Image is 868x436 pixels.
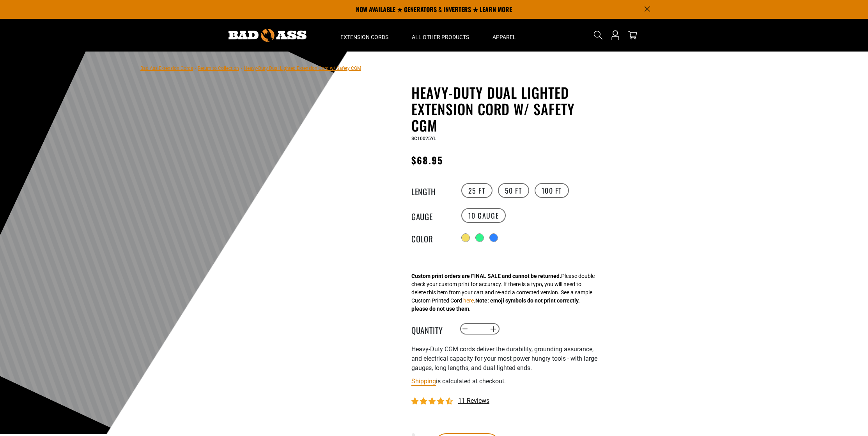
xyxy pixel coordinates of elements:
legend: Gauge [411,210,450,221]
strong: Note: emoji symbols do not print correctly, please do not use them. [411,297,579,312]
strong: Custom print orders are FINAL SALE and cannot be returned. [411,273,561,279]
summary: All Other Products [400,19,481,52]
span: All Other Products [412,34,469,41]
label: 50 FT [498,183,529,198]
span: Heavy-Duty CGM cords deliver the durability, grounding assurance, and electrical capacity for you... [411,345,597,372]
span: Apparel [492,34,516,41]
span: SC10025YL [411,136,436,141]
nav: breadcrumbs [140,63,361,73]
summary: Apparel [481,19,528,52]
img: Bad Ass Extension Cords [229,29,306,42]
a: Shipping [411,377,436,385]
span: 11 reviews [458,397,489,404]
label: 10 Gauge [461,208,506,223]
label: Quantity [411,324,450,334]
span: Extension Cords [340,34,388,41]
h1: Heavy-Duty Dual Lighted Extension Cord w/ Safety CGM [411,84,602,133]
a: Bad Ass Extension Cords [140,66,193,71]
span: › [195,66,196,71]
button: here [463,297,474,305]
div: Please double check your custom print for accuracy. If there is a typo, you will need to delete t... [411,272,595,313]
div: is calculated at checkout. [411,376,602,386]
legend: Length [411,185,450,196]
summary: Search [592,29,604,41]
a: Return to Collection [198,66,239,71]
span: 4.64 stars [411,398,454,405]
span: Heavy-Duty Dual Lighted Extension Cord w/ Safety CGM [244,66,361,71]
span: $68.95 [411,153,443,167]
label: 25 FT [461,183,492,198]
legend: Color [411,233,450,243]
label: 100 FT [535,183,569,198]
span: › [241,66,242,71]
summary: Extension Cords [329,19,400,52]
